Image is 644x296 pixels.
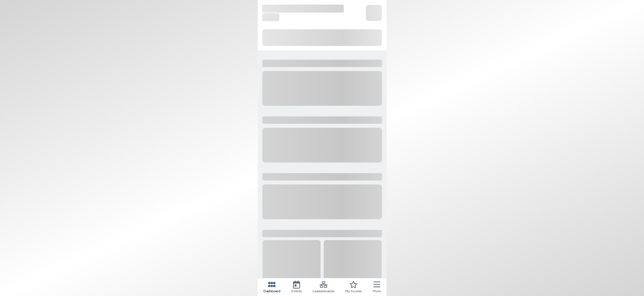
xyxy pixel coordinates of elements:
[291,289,302,294] span: Events
[345,280,362,294] a: My Scores
[263,289,280,294] span: Dashboard
[373,289,381,294] span: More
[345,289,362,294] span: My Scores
[373,280,381,294] button: More
[263,280,280,294] a: Dashboard
[291,280,302,294] a: Events
[313,289,334,294] span: Leaderboards
[313,280,334,294] a: Leaderboards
